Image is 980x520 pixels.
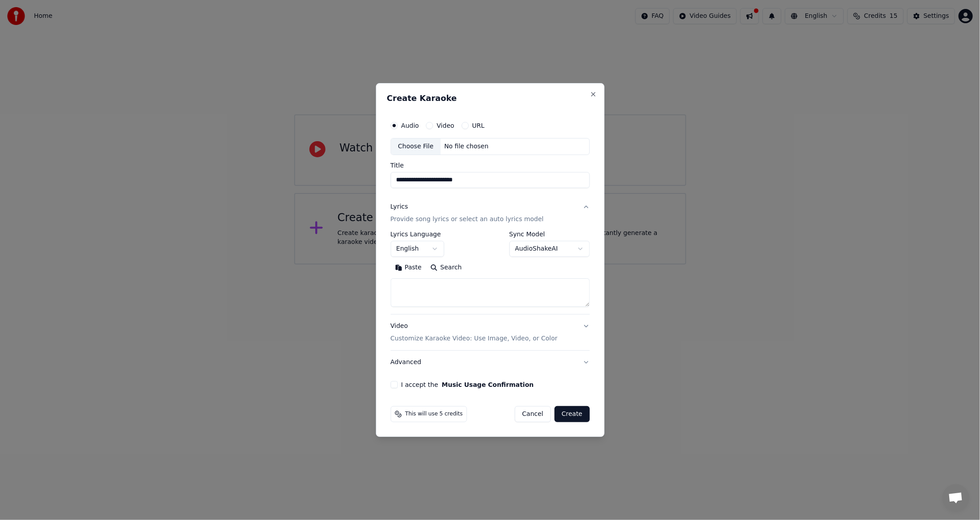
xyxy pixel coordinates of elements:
p: Provide song lyrics or select an auto lyrics model [391,215,544,224]
button: I accept the [442,382,534,388]
label: Lyrics Language [391,231,444,237]
label: URL [472,122,485,129]
button: Cancel [515,406,551,422]
div: No file chosen [441,142,492,151]
label: Sync Model [509,231,590,237]
label: Video [437,122,454,129]
button: Advanced [391,351,590,374]
span: This will use 5 credits [405,411,463,418]
div: LyricsProvide song lyrics or select an auto lyrics model [391,231,590,314]
div: Video [391,322,558,343]
label: Title [391,162,590,168]
label: Audio [401,122,419,129]
button: Create [555,406,590,422]
button: Search [426,260,466,275]
div: Lyrics [391,202,408,211]
div: Choose File [391,138,441,155]
button: VideoCustomize Karaoke Video: Use Image, Video, or Color [391,315,590,350]
button: LyricsProvide song lyrics or select an auto lyrics model [391,195,590,231]
label: I accept the [401,382,534,388]
button: Paste [391,260,426,275]
p: Customize Karaoke Video: Use Image, Video, or Color [391,334,558,343]
h2: Create Karaoke [387,94,593,102]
